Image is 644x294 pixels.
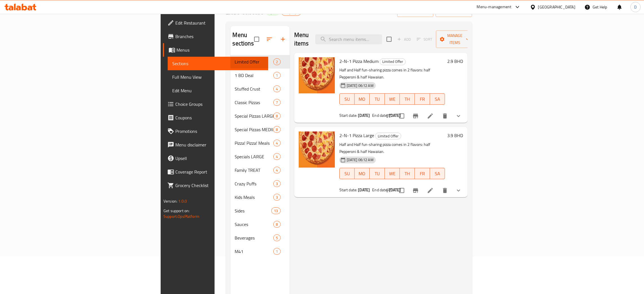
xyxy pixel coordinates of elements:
[427,113,434,119] a: Edit menu item
[273,72,280,79] div: items
[230,190,290,204] div: Kids Meals3
[274,168,280,173] span: 4
[372,170,382,178] span: TU
[274,235,280,241] span: 5
[272,208,280,214] span: 13
[273,99,280,106] div: items
[273,113,280,119] div: items
[175,128,264,135] span: Promotions
[235,85,274,92] span: Stuffed Crust
[235,153,274,160] span: Specials LARGE
[273,194,280,201] div: items
[263,32,276,46] span: Sort sections
[357,170,367,178] span: MO
[299,131,335,168] img: 2-N-1 Pizza Large
[172,87,264,94] span: Edit Menu
[273,153,280,160] div: items
[538,4,575,10] div: [GEOGRAPHIC_DATA]
[438,109,452,123] button: delete
[372,186,388,194] span: End date:
[438,184,452,197] button: delete
[230,150,290,163] div: Specials LARGE4
[432,95,443,103] span: SA
[355,93,370,105] button: MO
[163,16,268,30] a: Edit Restaurant
[235,99,274,106] span: Classic Pizzas
[163,207,189,214] span: Get support on:
[413,35,436,44] span: Select section first
[385,93,400,105] button: WE
[358,112,370,119] b: [DATE]
[175,33,264,40] span: Branches
[339,93,355,105] button: SU
[163,138,268,152] a: Menu disclaimer
[400,168,415,179] button: TH
[168,84,268,97] a: Edit Menu
[168,70,268,84] a: Full Menu View
[163,198,177,205] span: Version:
[447,131,463,139] h6: 3.9 BHD
[230,136,290,150] div: Pizza! Pizza! Meals4
[415,168,430,179] button: FR
[273,167,280,174] div: items
[235,180,274,187] div: Crazy Puffs
[274,86,280,92] span: 4
[230,109,290,123] div: Special Pizzas LARGE8
[273,85,280,92] div: items
[382,109,396,123] button: sort-choices
[235,126,274,133] span: Special Pizzas MEDIUM
[230,96,290,109] div: Classic Pizzas7
[273,221,280,228] div: items
[455,113,462,119] svg: Show Choices
[273,248,280,255] div: items
[251,33,263,45] span: Select all sections
[274,127,280,132] span: 8
[273,126,280,133] div: items
[230,218,290,231] div: Sauces8
[372,95,382,103] span: TU
[175,114,264,121] span: Coupons
[235,207,272,214] div: Sides
[344,83,376,88] span: [DATE] 06:12 AM
[235,167,274,174] span: Family TREAT
[415,93,430,105] button: FR
[274,59,280,65] span: 2
[274,141,280,146] span: 4
[168,57,268,70] a: Sections
[440,32,469,46] span: Manage items
[402,170,412,178] span: TH
[235,58,274,65] span: Limited Offer
[273,180,280,187] div: items
[163,30,268,43] a: Branches
[385,168,400,179] button: WE
[230,163,290,177] div: Family TREAT4
[355,168,370,179] button: MO
[230,204,290,218] div: Sides13
[273,234,280,241] div: items
[274,181,280,187] span: 3
[477,4,512,10] div: Menu-management
[163,111,268,124] a: Coupons
[402,8,429,15] span: import
[235,113,274,119] span: Special Pizzas LARGE
[230,82,290,96] div: Stuffed Crust4
[178,198,187,205] span: 1.0.0
[417,95,427,103] span: FR
[163,213,199,220] a: Support.OpsPlatform
[380,58,406,65] div: Limited Offer
[235,72,274,79] span: 1 BD Deal
[230,55,290,69] div: Limited Offer2
[376,133,401,139] span: Limited Offer
[339,141,445,155] p: Half and Half fun-sharing pizza comes in 2 flavors: half Pepperoni & half Hawaiian.
[409,109,422,123] button: Branch-specific-item
[163,165,268,179] a: Coverage Report
[176,47,264,53] span: Menus
[273,140,280,146] div: items
[175,19,264,26] span: Edit Restaurant
[417,170,427,178] span: FR
[235,194,274,201] span: Kids Meals
[235,248,274,255] div: M41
